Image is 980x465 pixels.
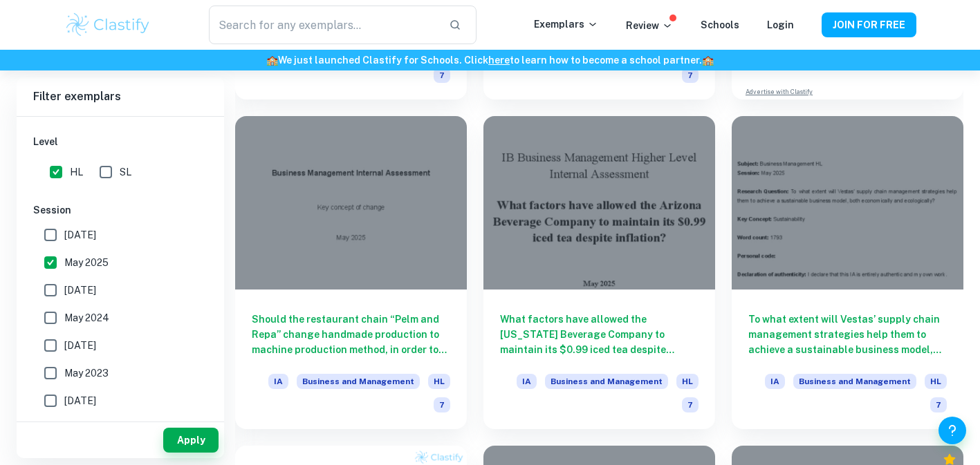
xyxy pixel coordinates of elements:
[33,134,207,149] h6: Level
[767,19,794,30] a: Login
[793,374,916,389] span: Business and Management
[765,374,785,389] span: IA
[64,338,96,353] span: [DATE]
[64,227,96,243] span: [DATE]
[702,55,714,66] span: 🏫
[534,17,598,32] p: Exemplars
[163,428,219,453] button: Apply
[682,68,699,83] span: 7
[266,55,278,66] span: 🏫
[17,77,224,116] h6: Filter exemplars
[120,164,131,180] span: SL
[428,374,450,389] span: HL
[939,417,966,444] button: Help and Feedback
[748,312,947,357] h6: To what extent will Vestas’ supply chain management strategies help them to achieve a sustainable...
[64,393,96,408] span: [DATE]
[33,202,207,218] h6: Session
[235,116,467,429] a: Should the restaurant chain “Pelm and Repa” change handmade production to machine production meth...
[930,397,947,412] span: 7
[64,310,109,325] span: May 2024
[682,397,699,412] span: 7
[676,374,699,389] span: HL
[483,116,715,429] a: What factors have allowed the [US_STATE] Beverage Company to maintain its $0.99 iced tea despite ...
[64,283,96,298] span: [DATE]
[925,374,947,389] span: HL
[3,53,977,68] h6: We just launched Clastify for Schools. Click to learn how to become a school partner.
[297,374,420,389] span: Business and Management
[268,374,288,389] span: IA
[545,374,668,389] span: Business and Management
[517,374,537,389] span: IA
[732,116,963,429] a: To what extent will Vestas’ supply chain management strategies help them to achieve a sustainable...
[209,6,437,44] input: Search for any exemplars...
[64,11,152,39] img: Clastify logo
[701,19,739,30] a: Schools
[500,312,699,357] h6: What factors have allowed the [US_STATE] Beverage Company to maintain its $0.99 iced tea despite ...
[64,366,109,381] span: May 2023
[822,12,916,37] button: JOIN FOR FREE
[434,68,450,83] span: 7
[434,397,450,412] span: 7
[64,255,109,270] span: May 2025
[252,312,450,357] h6: Should the restaurant chain “Pelm and Repa” change handmade production to machine production meth...
[70,164,83,180] span: HL
[626,18,673,33] p: Review
[746,87,813,97] a: Advertise with Clastify
[488,55,510,66] a: here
